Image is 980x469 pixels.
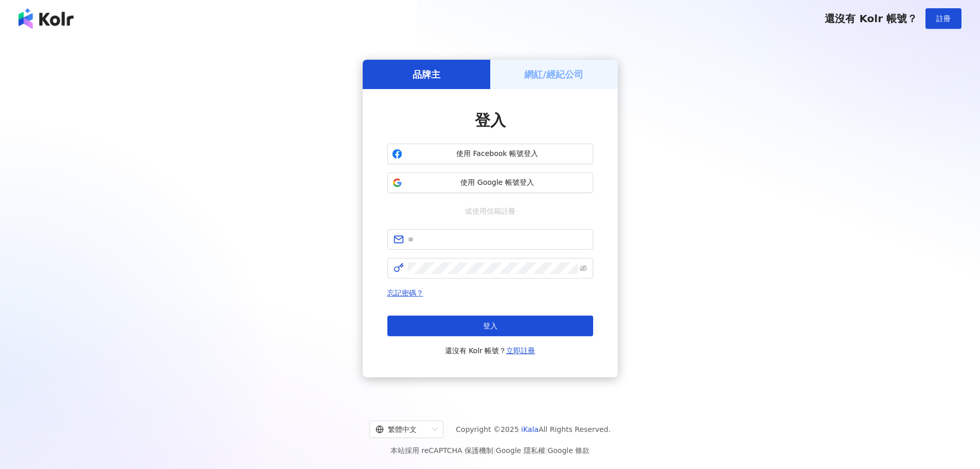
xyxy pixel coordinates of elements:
[580,265,587,272] span: eye-invisible
[387,316,593,336] button: 登入
[506,346,535,355] a: 立即註冊
[406,178,589,188] span: 使用 Google 帳號登入
[406,149,589,159] span: 使用 Facebook 帳號登入
[376,421,428,438] div: 繁體中文
[413,68,440,81] h5: 品牌主
[458,205,523,217] span: 或使用信箱註冊
[825,12,917,25] span: 還沒有 Kolr 帳號？
[390,444,590,457] span: 本站採用 reCAPTCHA 保護機制
[445,344,536,357] span: 還沒有 Kolr 帳號？
[475,111,506,129] span: 登入
[387,172,593,193] button: 使用 Google 帳號登入
[387,144,593,164] button: 使用 Facebook 帳號登入
[19,8,74,29] img: logo
[524,68,583,81] h5: 網紅/經紀公司
[936,14,951,23] span: 註冊
[456,423,611,436] span: Copyright © 2025 All Rights Reserved.
[521,425,539,433] a: iKala
[925,8,961,29] button: 註冊
[547,446,590,455] a: Google 條款
[483,322,497,330] span: 登入
[387,289,423,297] a: 忘記密碼？
[545,446,548,455] span: |
[493,446,496,455] span: |
[496,446,545,455] a: Google 隱私權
